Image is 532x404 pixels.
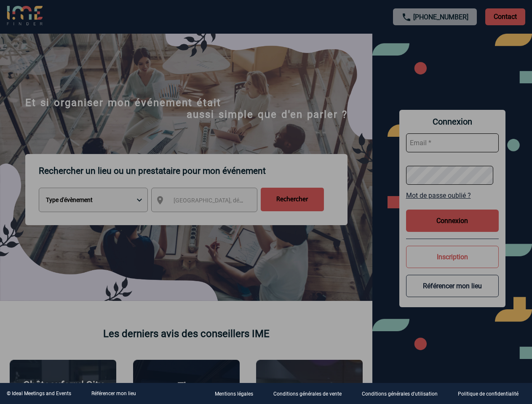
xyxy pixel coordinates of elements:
[208,390,267,398] a: Mentions légales
[7,391,71,396] div: © Ideal Meetings and Events
[273,391,342,397] p: Conditions générales de vente
[355,390,451,398] a: Conditions générales d'utilisation
[91,391,136,396] a: Référencer mon lieu
[451,390,532,398] a: Politique de confidentialité
[215,391,253,397] p: Mentions légales
[362,391,438,397] p: Conditions générales d'utilisation
[458,391,519,397] p: Politique de confidentialité
[267,390,355,398] a: Conditions générales de vente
